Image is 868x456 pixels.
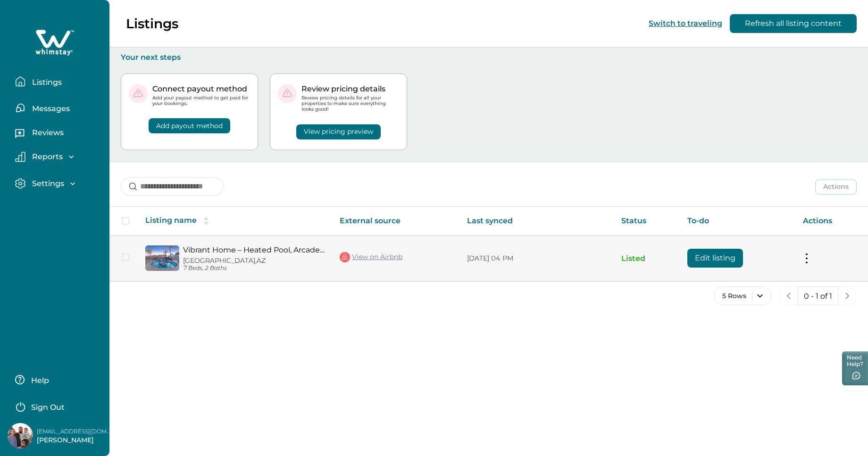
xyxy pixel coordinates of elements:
p: Reviews [29,128,64,138]
p: Review pricing details for all your properties to make sure everything looks good! [301,95,399,113]
a: Vibrant Home – Heated Pool, Arcade, & Fire pit [183,245,325,254]
p: [GEOGRAPHIC_DATA], AZ [183,257,325,265]
button: Add payout method [149,118,230,133]
p: Listings [126,16,178,32]
p: Sign Out [31,403,65,412]
button: Reports [15,152,102,162]
p: 7 Beds, 2 Baths [183,265,325,272]
p: [EMAIL_ADDRESS][DOMAIN_NAME] [37,427,112,436]
button: 5 Rows [714,286,772,305]
img: Whimstay Host [8,423,33,448]
p: Reports [29,152,63,162]
th: Actions [795,207,868,236]
p: Listed [621,254,672,263]
th: Listing name [138,207,332,236]
p: Messages [29,104,70,114]
button: Switch to traveling [649,19,722,28]
th: To-do [680,207,796,236]
img: propertyImage_Vibrant Home – Heated Pool, Arcade, & Fire pit [145,245,179,271]
p: Listings [29,78,62,87]
th: Last synced [459,207,614,236]
th: External source [332,207,459,236]
button: Reviews [15,125,102,144]
button: sorting [197,216,216,226]
p: 0 - 1 of 1 [804,292,832,301]
p: Connect payout method [152,84,250,94]
p: [DATE] 04 PM [467,254,606,263]
button: Sign Out [15,397,99,415]
button: Help [15,370,99,389]
p: Your next steps [121,53,857,62]
p: Settings [29,179,64,188]
th: Status [614,207,679,236]
button: View pricing preview [296,124,381,139]
button: Actions [815,179,857,195]
button: Messages [15,98,102,117]
button: 0 - 1 of 1 [798,286,838,305]
p: Add your payout method to get paid for your bookings. [152,95,250,106]
button: Listings [15,72,102,91]
p: Help [28,376,49,385]
button: previous page [779,286,798,305]
button: Settings [15,178,102,189]
p: Review pricing details [301,84,399,94]
button: Refresh all listing content [730,14,857,33]
p: [PERSON_NAME] [37,436,112,445]
button: Edit listing [687,249,743,268]
button: next page [838,286,857,305]
a: View on Airbnb [340,251,402,263]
